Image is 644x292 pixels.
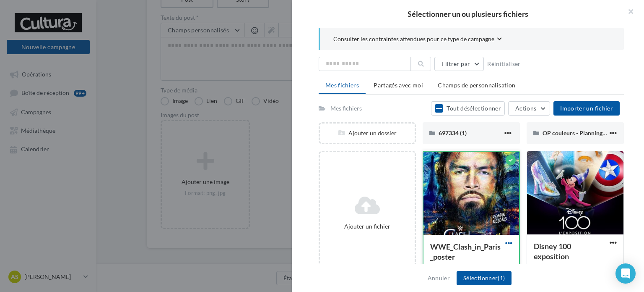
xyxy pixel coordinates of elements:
span: Actions [515,105,536,112]
div: Format d'image: jpeg [534,263,617,271]
span: Partagés avec moi [374,82,423,89]
span: Champs de personnalisation [438,82,515,89]
button: Tout désélectionner [431,101,505,116]
div: Ajouter un dossier [320,129,415,137]
button: Réinitialiser [484,59,524,69]
div: Ajouter un fichier [323,222,411,231]
span: 697334 (1) [439,129,467,137]
div: Open Intercom Messenger [615,263,636,284]
span: WWE_Clash_in_Paris_poster [430,242,501,261]
button: Filtrer par [434,57,484,71]
button: Consulter les contraintes attendues pour ce type de campagne [333,34,502,45]
button: Actions [508,101,550,116]
span: Importer un fichier [560,105,613,112]
div: Format d'image: jpg [430,264,512,271]
div: Mes fichiers [330,104,362,113]
span: Disney 100 exposition [534,242,571,261]
span: (1) [498,274,505,281]
button: Importer un fichier [553,101,620,116]
span: Mes fichiers [325,82,359,89]
span: Consulter les contraintes attendues pour ce type de campagne [333,35,494,43]
h2: Sélectionner un ou plusieurs fichiers [305,10,631,18]
button: Annuler [424,273,453,283]
button: Sélectionner(1) [457,271,512,285]
span: OP couleurs - Planning A4.pdf [543,129,621,137]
